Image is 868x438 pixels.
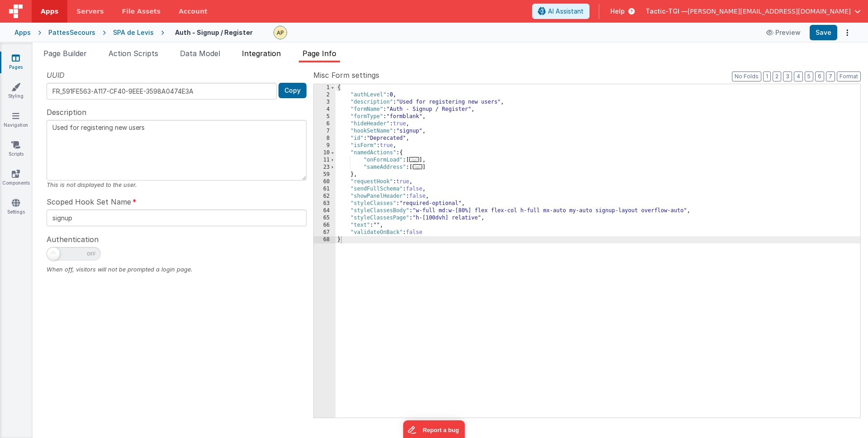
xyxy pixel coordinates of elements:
div: 2 [314,91,335,99]
div: 60 [314,178,335,186]
span: Page Info [302,49,336,58]
div: PattesSecours [48,28,95,37]
div: 6 [314,120,335,128]
div: 11 [314,157,335,164]
span: ... [413,164,423,169]
button: Save [810,25,837,40]
span: Help [610,7,625,16]
span: File Assets [122,7,161,16]
span: Servers [76,7,104,16]
button: 4 [794,71,803,81]
button: Tactic-TGI — [PERSON_NAME][EMAIL_ADDRESS][DOMAIN_NAME] [646,7,861,16]
div: This is not displayed to the user. [47,181,307,189]
span: [PERSON_NAME][EMAIL_ADDRESS][DOMAIN_NAME] [688,7,851,16]
span: Scoped Hook Set Name [47,196,131,207]
div: 3 [314,99,335,106]
span: Description [47,107,86,118]
div: 65 [314,214,335,222]
div: 9 [314,142,335,149]
button: Format [837,71,861,81]
h4: Auth - Signup / Register [175,29,253,36]
div: When off, visitors will not be prompted a login page. [47,265,307,274]
div: Apps [14,28,31,37]
div: 1 [314,84,335,91]
div: 4 [314,106,335,113]
button: 7 [826,71,835,81]
span: Authentication [47,234,99,245]
span: Integration [242,49,281,58]
span: Tactic-TGI — [646,7,688,16]
span: Apps [41,7,58,16]
span: Data Model [180,49,220,58]
span: ... [409,157,419,162]
button: 5 [805,71,813,81]
div: 66 [314,222,335,229]
button: AI Assistant [532,4,590,19]
div: 10 [314,149,335,157]
div: 23 [314,164,335,171]
button: Preview [761,25,806,40]
button: 6 [815,71,824,81]
div: 64 [314,207,335,214]
button: 3 [783,71,792,81]
button: 2 [773,71,781,81]
img: c78abd8586fb0502950fd3f28e86ae42 [274,26,287,39]
div: 7 [314,128,335,135]
div: 5 [314,113,335,120]
span: Misc Form settings [313,70,379,81]
button: Copy [278,83,307,98]
button: Options [841,26,854,39]
button: 1 [763,71,771,81]
div: 63 [314,200,335,207]
span: Page Builder [43,49,87,58]
div: 68 [314,236,335,243]
div: 8 [314,135,335,142]
div: 67 [314,229,335,236]
span: Action Scripts [108,49,158,58]
div: 62 [314,193,335,200]
div: SPA de Levis [113,28,154,37]
span: AI Assistant [548,7,584,16]
div: 59 [314,171,335,178]
button: No Folds [732,71,761,81]
span: UUID [47,70,65,81]
div: 61 [314,186,335,193]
